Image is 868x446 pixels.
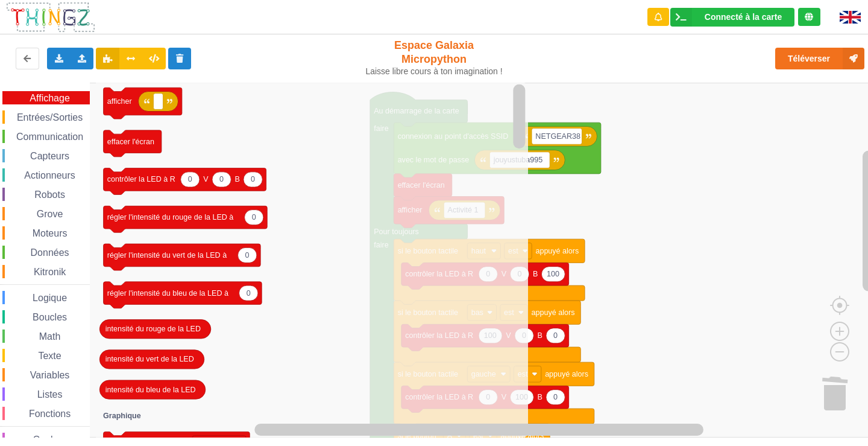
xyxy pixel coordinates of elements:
span: Texte [36,351,63,361]
span: Math [37,331,63,342]
text: Graphique [103,412,141,421]
text: appuyé alors [545,370,588,378]
text: régler l'intensité du vert de la LED à [107,251,227,260]
text: 0 [252,213,256,221]
text: B [235,176,240,184]
span: Variables [28,370,72,380]
span: Affichage [28,93,71,103]
button: Téléverser [775,48,864,69]
text: B [538,331,542,340]
span: Boucles [31,312,69,322]
text: 0 [553,331,558,340]
span: Kitronik [32,267,68,277]
div: Tu es connecté au serveur de création de Thingz [798,8,820,26]
text: effacer l'écran [107,138,154,146]
text: 0 [188,176,192,184]
text: 0 [553,393,558,401]
text: régler l'intensité du bleu de la LED à [107,289,228,298]
img: gb.png [840,11,861,24]
span: Logique [31,293,69,303]
div: Espace Galaxia Micropython [360,39,508,77]
text: afficher [107,97,132,106]
span: Fonctions [27,409,72,419]
span: Données [29,247,71,258]
text: B [538,393,542,401]
text: B [533,270,538,278]
span: Grove [35,209,65,219]
div: Laisse libre cours à ton imagination ! [360,66,508,77]
span: Entrées/Sorties [15,112,84,123]
text: 0 [247,289,251,298]
span: Moteurs [31,228,69,238]
span: Couleur [31,435,69,445]
span: Listes [36,389,64,400]
text: régler l'intensité du rouge de la LED à [107,213,234,221]
text: intensité du bleu de la LED [105,386,196,394]
text: 0 [251,176,255,184]
text: NETGEAR38 [535,132,580,141]
text: 0 [245,251,250,260]
text: intensité du vert de la LED [105,355,194,364]
text: appuyé alors [532,308,575,317]
text: appuyé alors [535,247,579,255]
span: Robots [33,190,67,200]
span: Capteurs [28,151,71,161]
text: 100 [547,270,559,278]
div: Ta base fonctionne bien ! [670,8,794,27]
text: V [203,176,209,184]
div: Connecté à la carte [705,13,782,21]
text: 0 [219,176,224,184]
span: Communication [14,132,85,142]
img: thingz_logo.png [5,1,96,33]
span: Actionneurs [22,170,77,180]
text: intensité du rouge de la LED [105,325,201,333]
text: contrôler la LED à R [107,176,175,184]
